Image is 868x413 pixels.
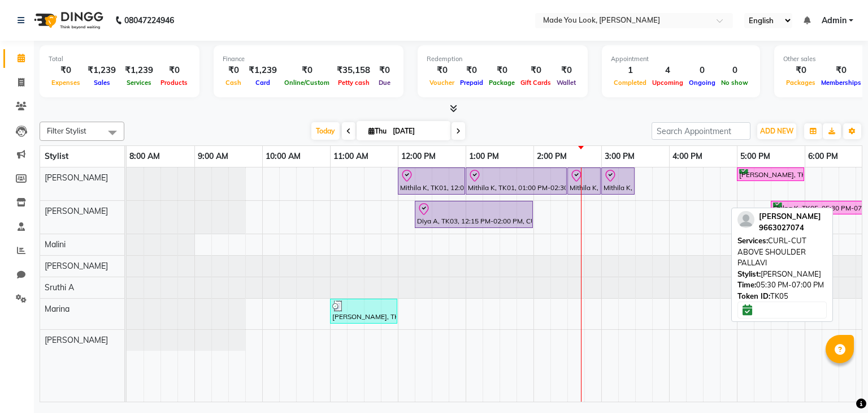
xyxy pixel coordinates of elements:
div: Redemption [427,54,579,64]
div: Total [49,54,190,64]
div: 0 [718,64,751,77]
span: Malini [45,239,66,249]
div: [PERSON_NAME] [737,269,827,280]
span: Petty cash [335,79,372,87]
div: ₹0 [49,64,83,77]
a: 11:00 AM [331,148,371,165]
a: 2:00 PM [534,148,570,165]
div: ₹1,239 [83,64,120,77]
a: 9:00 AM [195,148,231,165]
span: Expenses [49,79,83,87]
div: Appointment [611,54,751,64]
span: Stylist: [737,269,761,278]
iframe: chat widget [821,368,857,402]
span: Memberships [818,79,864,87]
div: ₹0 [223,64,244,77]
div: TK05 [737,291,827,302]
div: [PERSON_NAME], TK04, 11:00 AM-12:00 PM, BLOW DRY STYLIST 3 [331,300,396,322]
span: Sruthi A [45,282,74,292]
a: 6:00 PM [805,148,841,165]
span: Thu [366,127,389,135]
div: ₹0 [158,64,190,77]
div: Diya A, TK03, 12:15 PM-02:00 PM, CURL-CUT MID BACK PALLAVI [416,203,532,226]
div: 9663027074 [759,222,821,234]
span: Time: [737,280,756,289]
div: ₹0 [281,64,332,77]
div: ₹0 [783,64,818,77]
div: Mithila K, TK01, 12:00 PM-01:00 PM, HAIRCUT [PERSON_NAME] [399,169,464,193]
div: 4 [649,64,686,77]
a: 8:00 AM [127,148,163,165]
span: [PERSON_NAME] [45,261,108,271]
div: [PERSON_NAME], TK02, 05:00 PM-06:00 PM, HAIRCUT [PERSON_NAME] [738,169,803,180]
div: ₹0 [457,64,486,77]
div: ₹1,239 [244,64,281,77]
a: 5:00 PM [737,148,773,165]
span: Marina [45,304,70,314]
a: 1:00 PM [466,148,502,165]
div: ₹0 [486,64,518,77]
span: Card [253,79,273,87]
div: 1 [611,64,649,77]
a: 3:00 PM [602,148,637,165]
a: 12:00 PM [398,148,439,165]
img: profile [737,211,754,228]
span: Cash [223,79,244,87]
div: 0 [686,64,718,77]
b: 08047224946 [124,5,174,36]
div: Mithila K, TK01, 03:00 PM-03:30 PM, OLAPLEX ADD ON [602,169,633,193]
span: No show [718,79,751,87]
span: Admin [822,15,847,27]
input: 2025-09-04 [389,123,446,140]
div: ₹0 [518,64,554,77]
div: ₹0 [554,64,579,77]
span: [PERSON_NAME] [45,173,108,183]
div: ₹0 [375,64,394,77]
span: Services: [737,236,768,245]
div: Mithila K, TK01, 01:00 PM-02:30 PM, ROOT TOUCH UP LONG REGROWTH [PERSON_NAME] [467,169,566,193]
div: ₹1,239 [120,64,158,77]
span: [PERSON_NAME] [759,212,821,221]
span: Due [376,79,393,87]
span: Completed [611,79,649,87]
span: Products [158,79,190,87]
span: Upcoming [649,79,686,87]
span: CURL-CUT ABOVE SHOULDER PALLAVI [737,236,806,267]
div: 05:30 PM-07:00 PM [737,279,827,291]
span: Prepaid [457,79,486,87]
div: Finance [223,54,394,64]
button: ADD NEW [757,123,796,139]
a: 10:00 AM [263,148,303,165]
span: Stylist [45,151,68,161]
span: Package [486,79,518,87]
div: ₹0 [427,64,457,77]
span: [PERSON_NAME] [45,206,108,216]
input: Search Appointment [652,122,750,140]
img: logo [29,5,106,36]
span: Filter Stylist [47,126,86,135]
span: ADD NEW [760,127,793,135]
div: Mithila K, TK01, 02:30 PM-03:00 PM, TONING MEDIUM HAIR MEDIUM [568,169,600,193]
span: [PERSON_NAME] [45,335,108,345]
span: Online/Custom [281,79,332,87]
span: Sales [91,79,113,87]
span: Voucher [427,79,457,87]
span: Wallet [554,79,579,87]
span: Packages [783,79,818,87]
span: Token ID: [737,291,770,300]
span: Ongoing [686,79,718,87]
span: Services [124,79,154,87]
div: ₹0 [818,64,864,77]
span: Today [311,122,340,140]
div: ₹35,158 [332,64,375,77]
a: 4:00 PM [670,148,705,165]
span: Gift Cards [518,79,554,87]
